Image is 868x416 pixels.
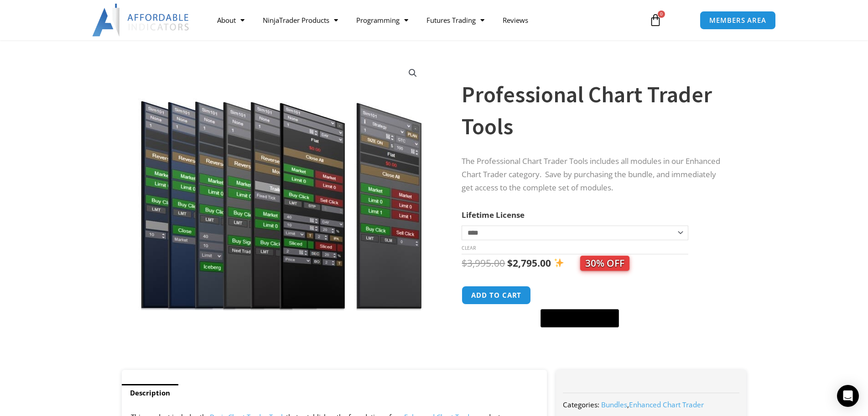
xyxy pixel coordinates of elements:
div: Open Intercom Messenger [837,385,859,407]
button: Buy with GPay [541,309,619,327]
img: LogoAI | Affordable Indicators – NinjaTrader [92,4,190,37]
span: , [601,400,704,409]
span: $ [507,257,513,269]
a: Description [122,384,178,402]
span: 0 [658,11,665,18]
a: Futures Trading [417,10,494,31]
a: Enhanced Chart Trader [629,400,704,409]
h1: Professional Chart Trader Tools [462,79,728,142]
label: Lifetime License [462,210,525,220]
nav: Menu [208,10,639,31]
span: 30% OFF [580,256,629,271]
a: Programming [347,10,417,31]
span: Categories: [563,400,599,409]
bdi: 3,995.00 [462,257,505,269]
a: View full-screen image gallery [405,65,421,81]
button: Add to cart [462,286,531,305]
a: About [208,10,254,31]
a: Clear options [462,245,476,251]
iframe: Secure express checkout frame [539,284,621,306]
img: ✨ [554,258,564,268]
a: Reviews [494,10,537,31]
iframe: PayPal Message 1 [462,333,728,341]
a: NinjaTrader Products [254,10,347,31]
p: The Professional Chart Trader Tools includes all modules in our Enhanced Chart Trader category. S... [462,155,728,195]
a: 0 [635,7,676,33]
img: ProfessionalToolsBundlePage [135,58,428,311]
a: Bundles [601,400,627,409]
span: $ [462,257,467,269]
bdi: 2,795.00 [507,257,551,269]
a: MEMBERS AREA [700,11,776,30]
span: MEMBERS AREA [709,17,766,24]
